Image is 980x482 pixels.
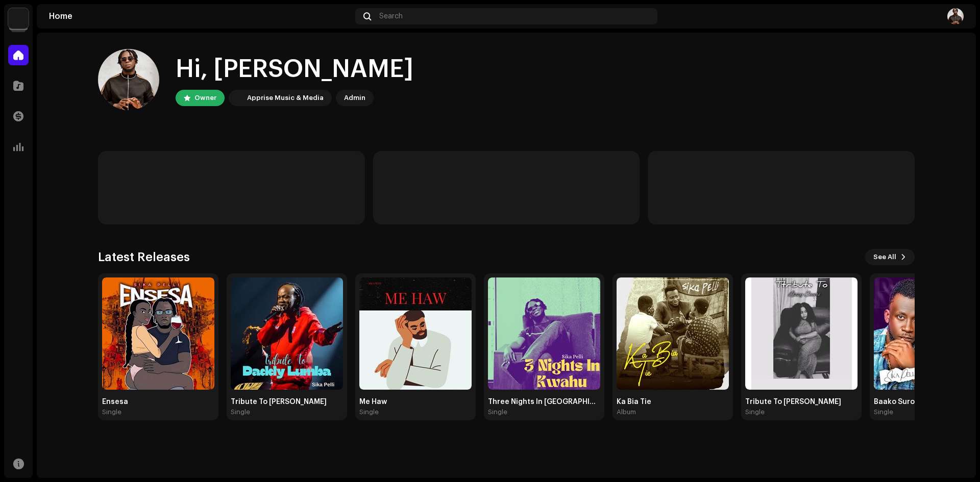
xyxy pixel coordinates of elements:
img: 1c16f3de-5afb-4452-805d-3f3454e20b1b [8,8,29,29]
div: Three Nights In [GEOGRAPHIC_DATA] [488,398,600,406]
img: e4c5e6fe-8fa1-4139-a2e5-68727acde960 [359,277,472,390]
div: Home [49,12,351,20]
div: Single [359,408,379,416]
div: Single [231,408,250,416]
span: Search [379,12,403,20]
div: Tribute To [PERSON_NAME] [231,398,343,406]
div: Hi, [PERSON_NAME] [176,53,413,86]
img: 62365dd2-a276-4f14-8b8c-7d095943684a [102,277,214,390]
div: Single [102,408,121,416]
img: 0e12b1e1-daff-4828-9997-fbe4a42e4eab [947,8,964,24]
img: 1c16f3de-5afb-4452-805d-3f3454e20b1b [231,92,243,104]
div: Apprise Music & Media [247,92,324,104]
h3: Latest Releases [98,249,190,265]
div: Single [745,408,765,416]
div: Single [488,408,507,416]
img: a245d7f3-4712-48ee-a5fa-360bddc6cb95 [231,277,343,390]
img: a3b98f5b-9a24-4287-89c2-9568b318c963 [488,277,600,390]
div: Me Haw [359,398,472,406]
div: Admin [344,92,365,104]
div: Ensesa [102,398,214,406]
img: 13642297-621e-43ad-a4a6-de0336cb633c [745,277,857,390]
div: Tribute To [PERSON_NAME] [745,398,857,406]
span: See All [873,247,896,267]
div: Owner [194,92,216,104]
button: See All [865,249,915,265]
img: 0e12b1e1-daff-4828-9997-fbe4a42e4eab [98,49,159,110]
img: 460e29c9-ba73-4108-baf9-e601330046a8 [617,277,729,390]
div: Ka Bia Tie [617,398,729,406]
div: Album [617,408,636,416]
div: Single [874,408,893,416]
